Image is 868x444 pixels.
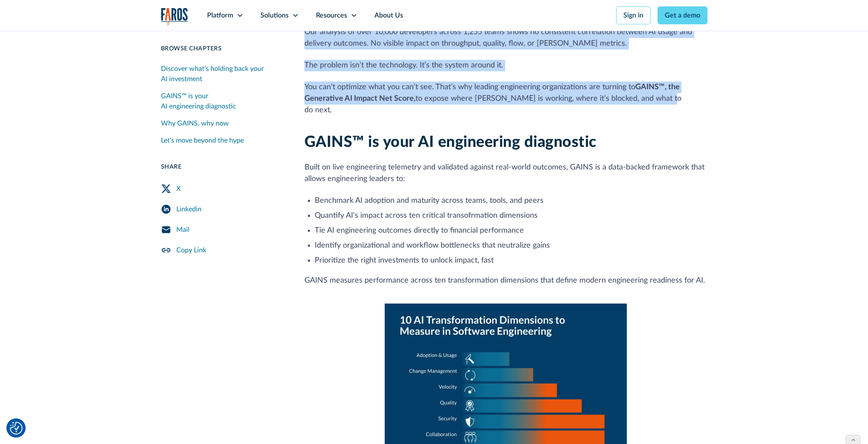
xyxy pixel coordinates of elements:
p: The problem isn’t the technology. It’s the system around it. [304,60,707,71]
div: Discover what's holding back your AI investment [161,64,284,84]
p: Our analysis of over 10,000 developers across 1,255 teams shows no consistent correlation between... [304,26,707,50]
a: home [161,8,188,25]
a: LinkedIn Share [161,199,284,219]
div: X [176,184,181,194]
a: Discover what's holding back your AI investment [161,60,284,88]
li: Prioritize the right investments to unlock impact, fast [315,255,707,266]
a: Let's move beyond the hype [161,132,284,149]
div: Mail [176,225,190,235]
div: Share [161,163,284,172]
a: Why GAINS, why now [161,115,284,132]
div: Why GAINS, why now [161,118,229,129]
a: Mail Share [161,219,284,240]
div: Resources [316,10,347,20]
h2: GAINS™ is your AI engineering diagnostic [304,133,707,152]
div: Browse Chapters [161,44,284,53]
li: Tie AI engineering outcomes directly to financial performance [315,225,707,237]
p: You can’t optimize what you can’t see. That’s why leading engineering organizations are turning t... [304,82,707,116]
a: Get a demo [658,6,707,24]
a: Twitter Share [161,178,284,199]
div: GAINS™ is your AI engineering diagnostic [161,91,284,111]
button: Cookie Settings [10,422,23,435]
p: Built on live engineering telemetry and validated against real-world outcomes, GAINS is a data-ba... [304,162,707,185]
img: Revisit consent button [10,422,23,435]
li: Quantify AI's impact across ten critical transofrmation dimensions [315,210,707,222]
strong: GAINS™, the Generative AI Impact Net Score, [304,83,680,102]
img: Logo of the analytics and reporting company Faros. [161,8,188,25]
p: GAINS measures performance across ten transformation dimensions that define modern engineering re... [304,275,707,286]
div: Let's move beyond the hype [161,135,244,146]
div: Linkedin [176,204,202,214]
a: Copy Link [161,240,284,260]
a: Sign in [616,6,651,24]
li: Identify organizational and workflow bottlenecks that neutralize gains [315,240,707,251]
li: Benchmark AI adoption and maturity across teams, tools, and peers [315,195,707,207]
div: Platform [207,10,233,20]
a: GAINS™ is your AI engineering diagnostic [161,88,284,115]
div: Copy Link [176,245,206,255]
div: Solutions [260,10,289,20]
